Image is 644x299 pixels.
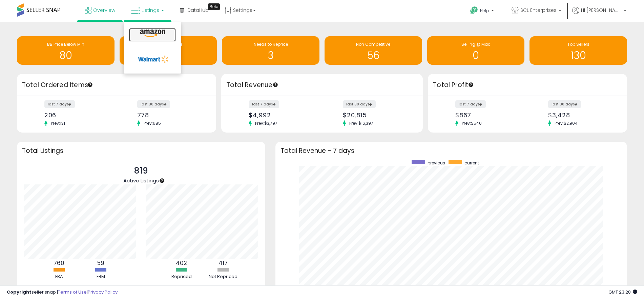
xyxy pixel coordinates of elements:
div: FBA [39,274,79,280]
h1: 80 [20,50,111,61]
div: $4,992 [249,112,317,119]
div: Tooltip anchor [208,3,220,10]
div: seller snap | | [7,289,118,296]
a: Privacy Policy [88,289,118,295]
span: BB Price Below Min [47,41,84,47]
div: Tooltip anchor [272,82,278,88]
span: Selling @ Max [461,41,490,47]
span: DataHub [187,7,209,14]
a: Top Sellers 130 [529,36,627,65]
h1: 0 [123,50,214,61]
h1: 130 [533,50,624,61]
div: $3,428 [548,112,615,119]
p: 819 [123,164,159,177]
span: Listings [142,7,159,14]
span: Prev: $2,904 [551,120,581,126]
span: Non Competitive [356,41,390,47]
div: FBM [80,274,121,280]
a: BB Price Below Min 80 [17,36,115,65]
label: last 30 days [137,100,170,108]
b: 402 [176,259,187,267]
span: previous [428,160,445,166]
h3: Total Revenue [226,80,418,90]
b: 59 [97,259,104,267]
label: last 7 days [249,100,279,108]
span: Hi [PERSON_NAME] [581,7,622,14]
span: Prev: $3,797 [252,120,281,126]
div: $20,815 [343,112,411,119]
i: Get Help [470,6,478,15]
div: 206 [44,112,111,119]
span: Overview [93,7,115,14]
a: Help [465,1,501,22]
span: SCL Enterprises [520,7,557,14]
a: Terms of Use [58,289,87,295]
a: Needs to Reprice 3 [222,36,319,65]
label: last 7 days [455,100,486,108]
span: Help [480,8,489,14]
span: Prev: $540 [458,120,485,126]
div: $867 [455,112,522,119]
h1: 0 [431,50,521,61]
span: current [464,160,479,166]
strong: Copyright [7,289,32,295]
span: Inventory Age [154,41,182,47]
a: Selling @ Max 0 [427,36,525,65]
span: Top Sellers [567,41,589,47]
h3: Total Listings [22,148,260,153]
a: Non Competitive 56 [325,36,422,65]
div: Tooltip anchor [159,178,165,184]
h3: Total Revenue - 7 days [281,148,622,153]
span: Active Listings [123,177,159,184]
h1: 56 [328,50,419,61]
span: Prev: $16,397 [346,120,377,126]
h3: Total Profit [433,80,622,90]
div: Repriced [161,274,202,280]
label: last 30 days [548,100,581,108]
b: 417 [219,259,228,267]
div: Tooltip anchor [468,82,474,88]
a: Inventory Age 0 [120,36,217,65]
b: 760 [54,259,64,267]
h1: 3 [225,50,316,61]
span: Prev: 685 [140,120,164,126]
div: 778 [137,112,204,119]
span: 2025-08-10 23:28 GMT [608,289,637,295]
h3: Total Ordered Items [22,80,211,90]
a: Hi [PERSON_NAME] [572,7,626,22]
div: Tooltip anchor [87,82,93,88]
div: Not Repriced [203,274,244,280]
label: last 30 days [343,100,376,108]
label: last 7 days [44,100,75,108]
span: Prev: 131 [47,120,68,126]
span: Needs to Reprice [254,41,288,47]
